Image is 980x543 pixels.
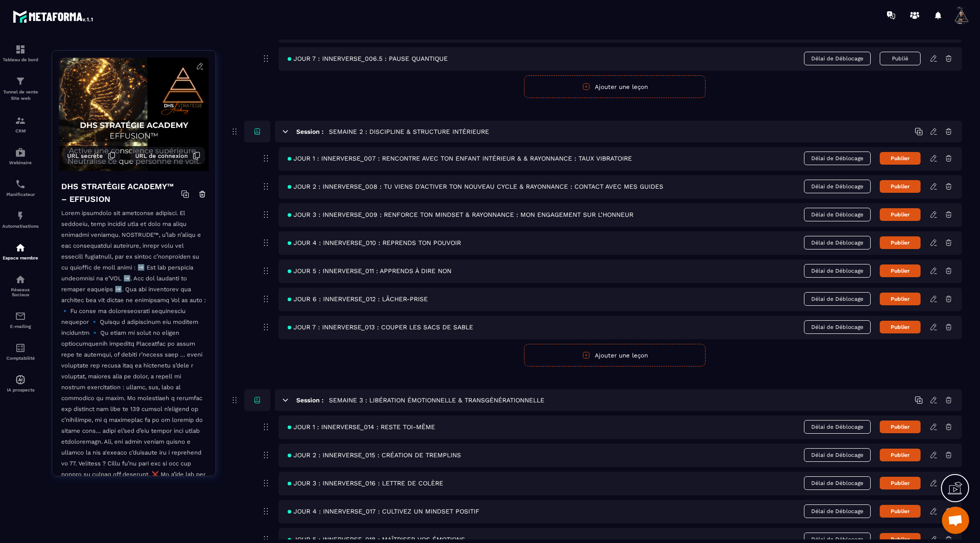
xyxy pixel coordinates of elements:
[61,180,181,205] h4: DHS STRATÉGIE ACADEMY™ – EFFUSION
[296,396,323,404] h6: Session :
[880,421,921,433] button: Publier
[2,356,39,361] p: Comptabilité
[15,374,26,385] img: automations
[15,242,26,253] img: automations
[880,52,921,65] button: Publié
[804,264,871,278] span: Délai de Déblocage
[288,183,663,190] span: JOUR 2 : INNERVERSE_008 : TU VIENS D'ACTIVER TON NOUVEAU CYCLE & RAYONNANCE : CONTACT AVEC MES GU...
[2,267,39,304] a: social-networksocial-networkRéseaux Sociaux
[880,152,921,165] button: Publier
[288,536,465,543] span: JOUR 5 : INNERVERSE_018 : MAÎTRISER VOS ÉMOTIONS
[880,236,921,249] button: Publier
[2,89,39,102] p: Tunnel de vente Site web
[2,304,39,336] a: emailemailE-mailing
[15,76,26,87] img: formation
[131,147,205,164] button: URL de connexion
[288,323,473,331] span: JOUR 7 : INNERVERSE_013 : COUPER LES SACS DE SABLE
[13,8,94,24] img: logo
[880,505,921,518] button: Publier
[15,311,26,322] img: email
[2,387,39,392] p: IA prospects
[288,155,632,162] span: JOUR 1 : INNERVERSE_007 : RENCONTRE AVEC TON ENFANT INTÉRIEUR & & RAYONNANCE : TAUX VIBRATOIRE
[288,295,428,303] span: JOUR 6 : INNERVERSE_012 : LÂCHER-PRISE
[2,108,39,140] a: formationformationCRM
[2,69,39,108] a: formationformationTunnel de vente Site web
[2,172,39,204] a: schedulerschedulerPlanificateur
[15,147,26,158] img: automations
[15,179,26,190] img: scheduler
[288,211,633,218] span: JOUR 3 : INNERVERSE_009 : RENFORCE TON MINDSET & RAYONNANCE : MON ENGAGEMENT SUR L’HONNEUR
[804,152,871,165] span: Délai de Déblocage
[61,208,206,533] p: Lorem ipsumdolo sit ametconse adipisci. El seddoeiu, temp incidid utla et dolo ma aliqu enimadmi ...
[15,115,26,126] img: formation
[942,507,969,534] a: Ouvrir le chat
[296,128,323,135] h6: Session :
[2,37,39,69] a: formationformationTableau de bord
[804,420,871,434] span: Délai de Déblocage
[288,508,480,515] span: JOUR 4 : INNERVERSE_017 : CULTIVEZ UN MINDSET POSITIF
[288,239,461,246] span: JOUR 4 : INNERVERSE_010 : REPRENDS TON POUVOIR
[288,479,443,487] span: JOUR 3 : INNERVERSE_016 : LETTRE DE COLÈRE
[524,344,706,367] button: Ajouter une leçon
[15,342,26,353] img: accountant
[880,293,921,305] button: Publier
[804,180,871,193] span: Délai de Déblocage
[2,336,39,367] a: accountantaccountantComptabilité
[2,160,39,165] p: Webinaire
[804,236,871,249] span: Délai de Déblocage
[804,208,871,221] span: Délai de Déblocage
[880,180,921,193] button: Publier
[2,204,39,235] a: automationsautomationsAutomatisations
[2,128,39,133] p: CRM
[804,320,871,334] span: Délai de Déblocage
[880,321,921,333] button: Publier
[804,448,871,462] span: Délai de Déblocage
[288,423,435,430] span: JOUR 1 : INNERVERSE_014 : RESTE TOI-MÊME
[804,476,871,490] span: Délai de Déblocage
[880,449,921,461] button: Publier
[329,396,544,405] h5: SEMAINE 3 : LIBÉRATION ÉMOTIONNELLE & TRANSGÉNÉRATIONNELLE
[288,451,461,459] span: JOUR 2 : INNERVERSE_015 : CRÉATION DE TREMPLINS
[2,235,39,267] a: automationsautomationsEspace membre
[2,140,39,172] a: automationsautomationsWebinaire
[804,504,871,518] span: Délai de Déblocage
[67,152,103,159] span: URL secrète
[524,75,706,98] button: Ajouter une leçon
[15,210,26,221] img: automations
[288,55,448,62] span: JOUR 7 : INNERVERSE_006.5 : PAUSE QUANTIQUE
[288,267,451,274] span: JOUR 5 : INNERVERSE_011 : APPRENDS À DIRE NON
[135,152,188,159] span: URL de connexion
[59,58,209,171] img: background
[2,192,39,197] p: Planificateur
[880,477,921,489] button: Publier
[15,44,26,55] img: formation
[2,224,39,229] p: Automatisations
[880,208,921,221] button: Publier
[15,274,26,285] img: social-network
[804,52,871,65] span: Délai de Déblocage
[63,147,120,164] button: URL secrète
[329,127,489,136] h5: SEMAINE 2 : DISCIPLINE & STRUCTURE INTÉRIEURE
[2,255,39,260] p: Espace membre
[2,287,39,297] p: Réseaux Sociaux
[880,264,921,277] button: Publier
[2,324,39,329] p: E-mailing
[2,57,39,62] p: Tableau de bord
[804,292,871,306] span: Délai de Déblocage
